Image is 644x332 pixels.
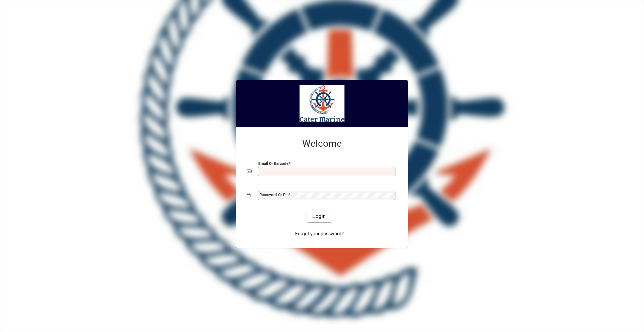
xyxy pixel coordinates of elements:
[312,213,326,220] span: Login
[260,192,288,197] mat-label: Password or Pin
[307,210,331,222] button: Login
[258,161,288,166] mat-label: Email or Barcode
[247,138,397,149] h2: Welcome
[295,230,344,237] span: Forgot your password?
[292,228,346,240] a: Forgot your password?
